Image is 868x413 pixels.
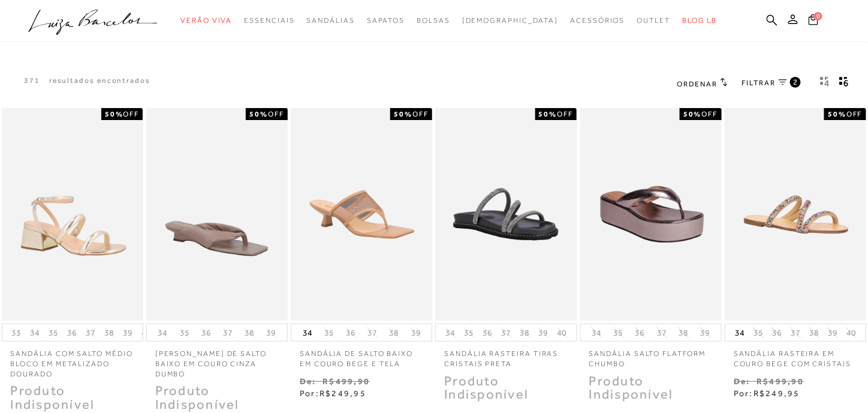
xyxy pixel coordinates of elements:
[787,327,804,339] button: 37
[757,376,804,386] small: R$499,90
[342,327,359,339] button: 36
[412,110,429,118] span: OFF
[123,110,140,118] span: OFF
[83,327,100,339] button: 37
[702,110,718,118] span: OFF
[49,76,150,86] p: resultados encontrados
[581,110,721,319] img: SANDÁLIA SALTO FLATFORM CHUMBO
[726,110,865,319] img: SANDÁLIA RASTEIRA EM COURO BEGE COM CRISTAIS
[367,10,405,32] a: categoryNavScreenReaderText
[793,77,798,87] span: 2
[806,327,822,339] button: 38
[268,110,284,118] span: OFF
[535,327,552,339] button: 39
[677,80,718,88] span: Ordenar
[768,327,785,339] button: 36
[323,376,370,386] small: R$499,90
[814,12,822,20] span: 0
[138,327,155,339] button: 40
[682,16,717,25] span: BLOG LB
[580,342,722,369] a: SANDÁLIA SALTO FLATFORM CHUMBO
[263,327,280,339] button: 39
[292,110,431,319] a: SANDÁLIA DE SALTO BAIXO EM COURO BEGE E TELA
[436,110,575,319] img: Sandália rasteira tiras cristais preta
[176,327,193,339] button: 35
[824,327,841,339] button: 39
[750,327,767,339] button: 35
[805,13,822,29] button: 0
[147,110,287,319] img: SANDÁLIA WEDGE DE SALTO BAIXO EM COURO CINZA DUMBO
[180,16,232,25] span: Verão Viva
[682,10,717,32] a: BLOG LB
[742,78,776,88] span: FILTRAR
[241,327,258,339] button: 38
[480,327,496,339] button: 36
[754,388,800,398] span: R$249,95
[610,327,627,339] button: 35
[249,110,268,118] strong: 50%
[589,373,674,402] span: Produto Indisponível
[291,342,432,369] a: SANDÁLIA DE SALTO BAIXO EM COURO BEGE E TELA
[571,10,625,32] a: categoryNavScreenReaderText
[321,327,337,339] button: 35
[461,327,478,339] button: 35
[64,327,81,339] button: 36
[155,383,240,412] span: Produto Indisponível
[299,324,316,341] button: 34
[725,342,866,369] a: SANDÁLIA RASTEIRA EM COURO BEGE COM CRISTAIS
[300,388,366,398] span: Por:
[8,327,25,339] button: 33
[734,376,751,386] small: De:
[146,342,288,379] a: [PERSON_NAME] DE SALTO BAIXO EM COURO CINZA DUMBO
[154,327,171,339] button: 34
[442,327,459,339] button: 34
[498,327,515,339] button: 37
[697,327,714,339] button: 39
[816,76,833,91] button: Mostrar 4 produtos por linha
[836,76,852,91] button: gridText6Desc
[180,10,232,32] a: categoryNavScreenReaderText
[435,342,577,369] a: Sandália rasteira tiras cristais preta
[2,342,143,379] a: SANDÁLIA COM SALTO MÉDIO BLOCO EM METALIZADO DOURADO
[588,327,605,339] button: 34
[386,327,403,339] button: 38
[120,327,137,339] button: 39
[198,327,215,339] button: 36
[11,383,95,412] span: Produto Indisponível
[462,10,559,32] a: noSubCategoriesText
[444,373,529,402] span: Produto Indisponível
[417,10,450,32] a: categoryNavScreenReaderText
[244,16,294,25] span: Essenciais
[731,324,748,341] button: 34
[300,376,317,386] small: De:
[571,16,625,25] span: Acessórios
[557,110,574,118] span: OFF
[46,327,62,339] button: 35
[394,110,412,118] strong: 50%
[364,327,381,339] button: 37
[244,10,294,32] a: categoryNavScreenReaderText
[637,10,671,32] a: categoryNavScreenReaderText
[27,327,44,339] button: 34
[24,76,40,86] p: 371
[517,327,534,339] button: 38
[843,327,860,339] button: 40
[417,16,450,25] span: Bolsas
[219,327,236,339] button: 37
[3,110,142,319] img: SANDÁLIA COM SALTO MÉDIO BLOCO EM METALIZADO DOURADO
[101,327,118,339] button: 38
[554,327,571,339] button: 40
[539,110,557,118] strong: 50%
[653,327,670,339] button: 37
[828,110,846,118] strong: 50%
